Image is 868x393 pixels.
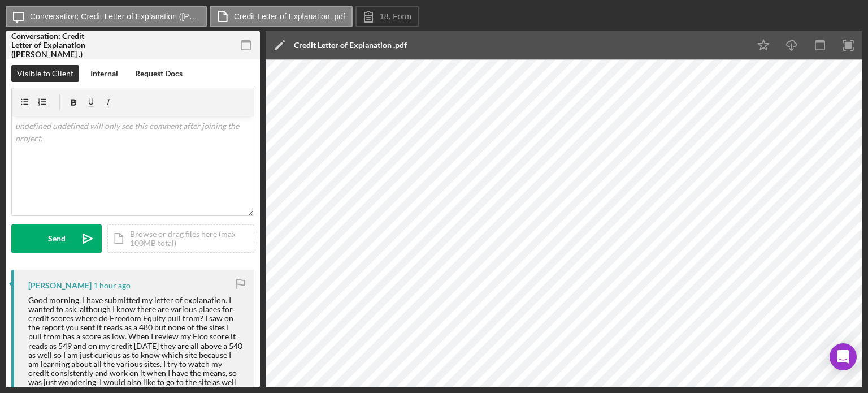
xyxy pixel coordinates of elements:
[11,224,102,253] button: Send
[234,12,345,21] label: Credit Letter of Explanation .pdf
[294,41,407,50] div: Credit Letter of Explanation .pdf
[93,281,131,290] time: 2025-09-24 12:00
[17,65,73,82] div: Visible to Client
[11,65,79,82] button: Visible to Client
[135,65,183,82] div: Request Docs
[28,281,92,290] div: [PERSON_NAME]
[85,65,124,82] button: Internal
[90,65,118,82] div: Internal
[11,32,90,59] div: Conversation: Credit Letter of Explanation ([PERSON_NAME] .)
[210,6,353,27] button: Credit Letter of Explanation .pdf
[129,65,188,82] button: Request Docs
[355,6,419,27] button: 18. Form
[380,12,411,21] label: 18. Form
[30,12,199,21] label: Conversation: Credit Letter of Explanation ([PERSON_NAME] .)
[6,6,207,27] button: Conversation: Credit Letter of Explanation ([PERSON_NAME] .)
[48,224,66,253] div: Send
[830,343,857,370] div: Open Intercom Messenger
